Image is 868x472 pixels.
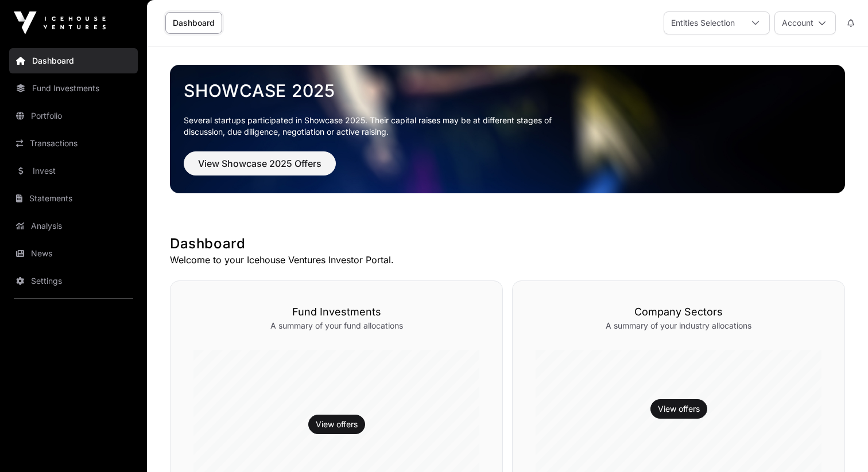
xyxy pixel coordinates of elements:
[184,80,831,101] a: Showcase 2025
[9,213,138,239] a: Analysis
[308,415,365,434] button: View offers
[658,403,700,415] a: View offers
[193,304,479,320] h3: Fund Investments
[536,304,821,320] h3: Company Sectors
[9,76,138,101] a: Fund Investments
[170,235,845,253] h1: Dashboard
[165,12,222,34] a: Dashboard
[9,103,138,128] a: Portfolio
[316,419,358,430] a: View offers
[184,115,569,138] p: Several startups participated in Showcase 2025. Their capital raises may be at different stages o...
[9,131,138,156] a: Transactions
[9,186,138,211] a: Statements
[664,12,742,34] div: Entities Selection
[193,320,479,331] p: A summary of your fund allocations
[650,399,707,419] button: View offers
[170,253,845,267] p: Welcome to your Icehouse Ventures Investor Portal.
[184,163,336,174] a: View Showcase 2025 Offers
[9,48,138,73] a: Dashboard
[184,151,336,175] button: View Showcase 2025 Offers
[198,157,321,170] span: View Showcase 2025 Offers
[14,11,106,34] img: Icehouse Ventures Logo
[9,158,138,184] a: Invest
[9,241,138,266] a: News
[170,65,845,193] img: Showcase 2025
[9,268,138,294] a: Settings
[774,11,836,34] button: Account
[536,320,821,331] p: A summary of your industry allocations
